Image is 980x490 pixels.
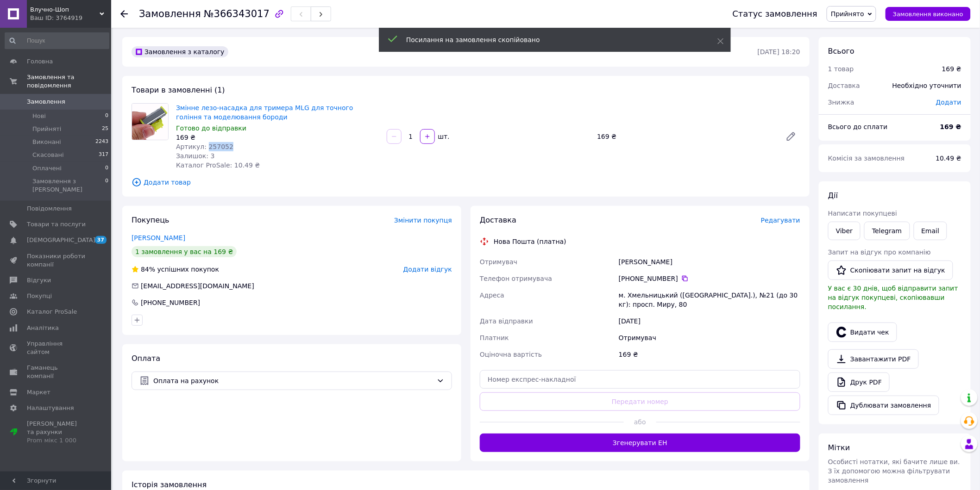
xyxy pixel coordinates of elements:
span: Оплачені [32,164,62,173]
input: Номер експрес-накладної [480,370,800,389]
span: Доставка [828,82,860,89]
span: Прийнято [831,10,864,18]
span: 25 [102,125,108,133]
a: Друк PDF [828,372,890,392]
span: Історія замовлення [132,480,207,489]
span: Знижка [828,99,854,106]
span: Товари та послуги [27,220,86,229]
b: 169 ₴ [940,123,961,130]
span: 0 [105,164,108,173]
span: Влучно-Шоп [30,6,100,14]
span: [DEMOGRAPHIC_DATA] [27,236,95,244]
span: Замовлення з [PERSON_NAME] [32,177,105,194]
span: Покупці [27,292,52,300]
div: Повернутися назад [120,9,128,19]
a: Viber [828,222,861,240]
span: Замовлення [139,8,201,19]
div: Ваш ID: 3764919 [30,14,111,22]
div: Отримувач [617,329,802,346]
div: [PERSON_NAME] [617,254,802,270]
img: Змінне лезо-насадка для тримера MLG для точного гоління та моделювання бороди [132,104,168,140]
span: Комісія за замовлення [828,155,905,162]
span: 317 [99,151,108,159]
span: Оплата [132,354,160,363]
span: Скасовані [32,151,64,159]
span: Особисті нотатки, які бачите лише ви. З їх допомогою можна фільтрувати замовлення [828,458,960,484]
span: [PERSON_NAME] та рахунки [27,420,86,445]
span: Дії [828,191,838,200]
span: Змінити покупця [394,217,452,224]
button: Скопіювати запит на відгук [828,261,953,280]
div: 169 ₴ [942,64,961,74]
span: Товари в замовленні (1) [132,86,225,94]
span: Доставка [480,216,516,224]
span: Готово до відправки [176,124,246,132]
span: Повідомлення [27,205,72,213]
span: або [624,417,656,427]
span: 37 [95,236,107,244]
div: Посилання на замовлення скопійовано [406,35,694,44]
div: м. Хмельницький ([GEOGRAPHIC_DATA].), №21 (до 30 кг): просп. Миру, 80 [617,287,802,313]
span: 0 [105,112,108,120]
span: Додати товар [132,177,800,187]
div: [PHONE_NUMBER] [619,274,800,283]
span: Отримувач [480,258,517,266]
a: Завантажити PDF [828,349,919,369]
span: Запит на відгук про компанію [828,248,931,256]
span: Оплата на рахунок [153,376,433,386]
span: Налаштування [27,404,74,412]
span: 0 [105,177,108,194]
span: Замовлення та повідомлення [27,73,111,90]
time: [DATE] 18:20 [758,48,800,56]
span: Замовлення виконано [893,11,963,18]
span: 1 товар [828,65,854,73]
button: Видати чек [828,323,897,342]
span: Мітки [828,443,850,452]
span: Залишок: 3 [176,152,215,160]
span: Аналітика [27,324,59,332]
input: Пошук [5,32,109,49]
span: Додати відгук [403,266,452,273]
div: Prom мікс 1 000 [27,436,86,445]
span: 84% [141,266,155,273]
span: Дата відправки [480,317,533,325]
span: Управління сайтом [27,340,86,356]
span: Гаманець компанії [27,364,86,380]
span: Телефон отримувача [480,275,552,282]
span: Покупець [132,216,170,224]
span: У вас є 30 днів, щоб відправити запит на відгук покупцеві, скопіювавши посилання. [828,285,958,310]
span: Написати покупцеві [828,210,897,217]
span: Артикул: 257052 [176,143,233,150]
div: 169 ₴ [593,130,778,143]
span: №366343017 [204,8,270,19]
span: Додати [936,99,961,106]
div: 169 ₴ [176,133,379,142]
span: Головна [27,57,53,66]
a: Змінне лезо-насадка для тримера MLG для точного гоління та моделювання бороди [176,104,353,121]
div: [PHONE_NUMBER] [140,298,201,307]
button: Дублювати замовлення [828,396,939,415]
span: 10.49 ₴ [936,155,961,162]
span: Показники роботи компанії [27,252,86,269]
a: [PERSON_NAME] [132,234,185,242]
div: Нова Пошта (платна) [491,237,569,246]
button: Згенерувати ЕН [480,434,800,452]
div: 169 ₴ [617,346,802,363]
span: Каталог ProSale [27,308,77,316]
a: Telegram [864,222,910,240]
span: Оціночна вартість [480,351,542,358]
button: Email [914,222,948,240]
span: Прийняті [32,125,61,133]
span: Каталог ProSale: 10.49 ₴ [176,161,260,169]
span: Всього [828,47,854,56]
button: Замовлення виконано [886,7,971,21]
div: Статус замовлення [733,9,818,19]
div: успішних покупок [132,265,219,274]
div: шт. [436,132,451,141]
span: Маркет [27,388,50,397]
span: Адреса [480,292,504,299]
div: [DATE] [617,313,802,329]
a: Редагувати [782,127,800,146]
span: [EMAIL_ADDRESS][DOMAIN_NAME] [141,282,254,290]
span: Нові [32,112,46,120]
